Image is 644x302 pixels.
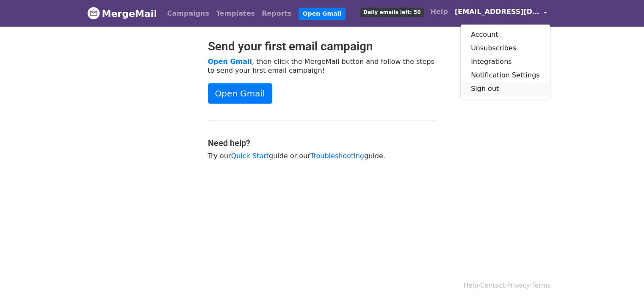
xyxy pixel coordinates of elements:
a: Open Gmail [208,58,252,66]
a: Campaigns [164,5,213,22]
a: Open Gmail [208,83,272,104]
a: Notification Settings [461,69,550,82]
h2: Send your first email campaign [208,39,437,54]
a: Account [461,28,550,41]
a: Templates [213,5,258,22]
a: Reports [258,5,295,22]
a: Contact [480,282,505,289]
p: Try our guide or our guide. [208,151,437,160]
a: Troubleshooting [310,152,364,160]
a: Privacy [507,282,530,289]
a: Unsubscribes [461,41,550,55]
span: [EMAIL_ADDRESS][DOMAIN_NAME] [455,7,539,17]
a: Help [427,3,451,20]
a: Integrations [461,55,550,69]
a: Open Gmail [299,8,345,20]
div: [EMAIL_ADDRESS][DOMAIN_NAME] [460,24,550,99]
a: Sign out [461,82,550,96]
span: Daily emails left: 50 [360,8,423,17]
h4: Need help? [208,138,437,148]
a: Quick Start [231,152,269,160]
iframe: Chat Widget [602,261,644,302]
a: MergeMail [87,5,157,22]
a: Terms [532,282,550,289]
a: Help [464,282,478,289]
a: Daily emails left: 50 [357,3,427,20]
p: , then click the MergeMail button and follow the steps to send your first email campaign! [208,57,437,75]
a: [EMAIL_ADDRESS][DOMAIN_NAME] [451,3,550,23]
img: MergeMail logo [87,7,100,19]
